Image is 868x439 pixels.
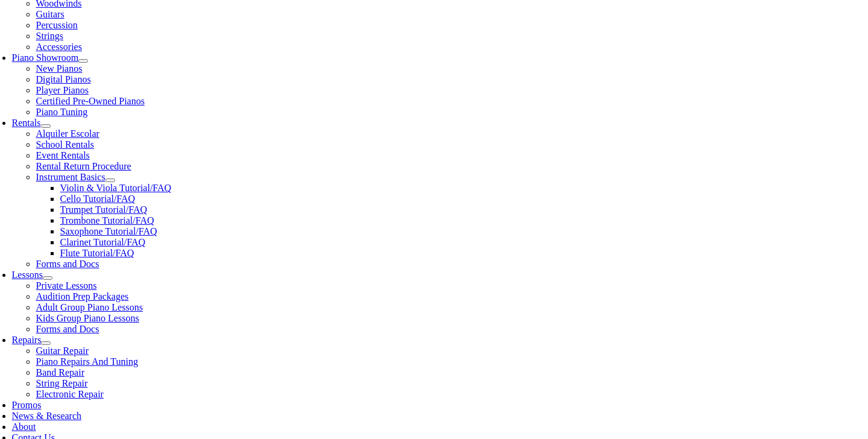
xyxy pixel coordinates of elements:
[36,128,99,139] a: Alquiler Escolar
[36,42,82,52] a: Accessories
[60,183,172,193] a: Violin & Viola Tutorial/FAQ
[36,20,78,30] a: Percussion
[36,139,94,150] a: School Rentals
[41,341,51,345] button: Open submenu of Repairs
[12,118,41,128] a: Rentals
[36,63,83,74] a: New Pianos
[12,270,43,280] a: Lessons
[36,31,63,41] a: Strings
[78,59,88,63] button: Open submenu of Piano Showroom
[60,248,134,258] a: Flute Tutorial/FAQ
[36,389,104,399] a: Electronic Repair
[60,204,147,215] a: Trumpet Tutorial/FAQ
[60,237,146,247] a: Clarinet Tutorial/FAQ
[36,172,105,182] a: Instrument Basics
[36,150,90,160] a: Event Rentals
[60,194,136,204] a: Cello Tutorial/FAQ
[36,259,99,269] a: Forms and Docs
[36,367,84,377] a: Band Repair
[60,215,154,226] a: Trombone Tutorial/FAQ
[41,124,51,128] button: Open submenu of Rentals
[12,400,42,410] a: Promos
[36,9,64,19] a: Guitars
[60,226,157,236] a: Saxophone Tutorial/FAQ
[36,324,99,334] a: Forms and Docs
[36,378,88,388] a: String Repair
[36,291,129,302] a: Audition Prep Packages
[12,422,36,432] a: About
[12,411,82,421] a: News & Research
[36,302,143,312] a: Adult Group Piano Lessons
[36,346,89,356] a: Guitar Repair
[36,313,139,323] a: Kids Group Piano Lessons
[12,52,79,63] a: Piano Showroom
[43,276,52,280] button: Open submenu of Lessons
[36,280,97,291] a: Private Lessons
[12,335,42,345] a: Repairs
[36,107,88,117] a: Piano Tuning
[36,85,89,95] a: Player Pianos
[105,178,115,182] button: Open submenu of Instrument Basics
[36,161,131,171] a: Rental Return Procedure
[36,74,91,84] a: Digital Pianos
[36,356,138,367] a: Piano Repairs And Tuning
[36,96,145,106] a: Certified Pre-Owned Pianos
